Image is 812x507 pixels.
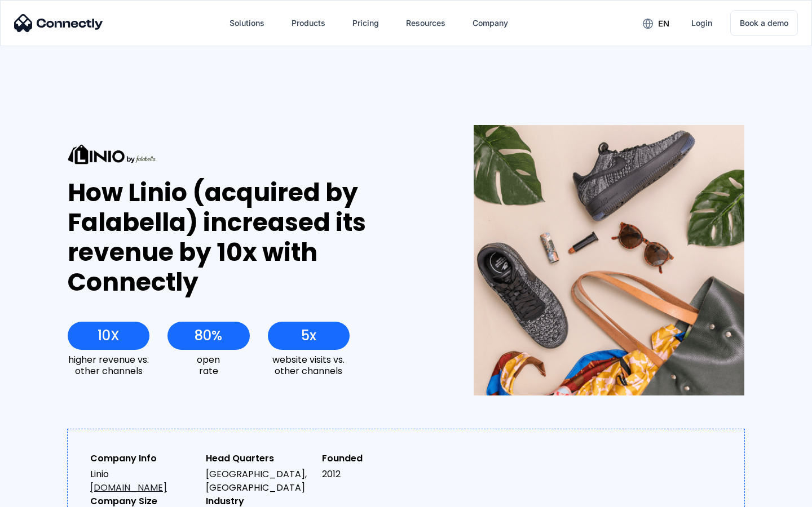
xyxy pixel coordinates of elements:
div: Products [292,15,325,31]
div: website visits vs. other channels [268,354,350,376]
div: 2012 [322,468,429,481]
div: Company [473,15,508,31]
div: How Linio (acquired by Falabella) increased its revenue by 10x with Connectly [68,178,433,297]
div: Linio [90,468,197,495]
div: higher revenue vs. other channels [68,354,149,376]
ul: Language list [23,487,68,503]
div: Head Quarters [206,452,312,465]
a: Login [682,10,721,37]
a: Book a demo [730,10,798,36]
div: Pricing [352,15,379,31]
div: [GEOGRAPHIC_DATA], [GEOGRAPHIC_DATA] [206,468,312,495]
a: Pricing [343,10,388,37]
div: Company Info [90,452,197,465]
div: 5x [301,328,316,344]
a: [DOMAIN_NAME] [90,481,167,494]
img: Connectly Logo [14,14,103,32]
div: Resources [406,15,445,31]
aside: Language selected: English [11,487,68,503]
div: 10X [98,328,120,344]
div: Login [691,15,712,31]
div: en [658,16,669,32]
div: Solutions [230,15,264,31]
div: 80% [195,328,222,344]
div: Founded [322,452,429,465]
div: open rate [167,354,249,376]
